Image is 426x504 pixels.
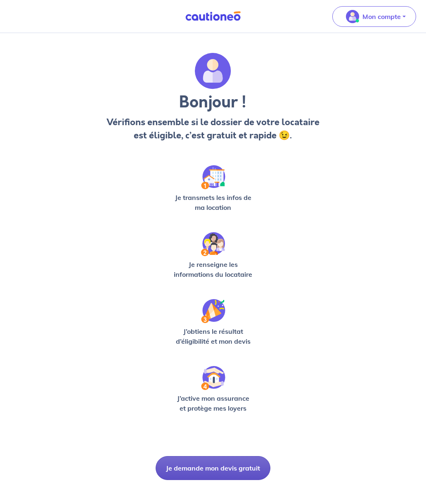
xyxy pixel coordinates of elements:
p: Je transmets les infos de ma location [170,193,256,212]
p: J’obtiens le résultat d’éligibilité et mon devis [170,326,256,346]
button: Je demande mon devis gratuit [156,456,270,480]
p: Mon compte [362,12,401,21]
img: /static/f3e743aab9439237c3e2196e4328bba9/Step-3.svg [201,299,225,323]
img: /static/c0a346edaed446bb123850d2d04ad552/Step-2.svg [201,232,225,256]
img: illu_account_valid_menu.svg [346,10,359,23]
p: J’active mon assurance et protège mes loyers [170,393,256,413]
img: /static/90a569abe86eec82015bcaae536bd8e6/Step-1.svg [201,165,225,189]
h3: Bonjour ! [104,93,322,112]
button: illu_account_valid_menu.svgMon compte [332,6,416,27]
img: /static/bfff1cf634d835d9112899e6a3df1a5d/Step-4.svg [201,366,225,390]
p: Vérifions ensemble si le dossier de votre locataire est éligible, c’est gratuit et rapide 😉. [104,116,322,142]
p: Je renseigne les informations du locataire [170,259,256,279]
img: Cautioneo [182,11,244,21]
img: archivate [195,53,231,89]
